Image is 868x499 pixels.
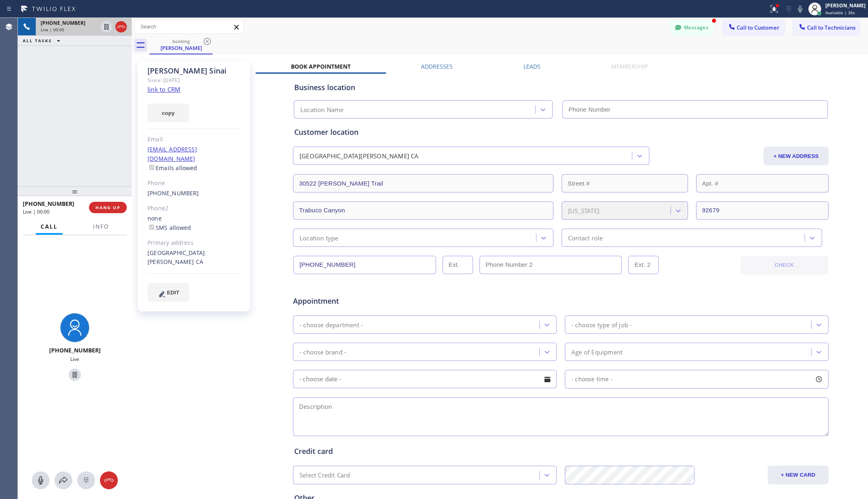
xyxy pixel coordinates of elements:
[23,208,50,215] span: Live | 00:00
[480,256,622,274] input: Phone Number 2
[77,471,95,489] button: Open dialpad
[18,36,68,45] button: ALL TASKS
[95,205,120,210] span: HANG UP
[148,204,241,213] div: Phone2
[571,347,623,356] div: Age of Equipment
[562,100,828,119] input: Phone Number
[148,104,189,122] button: copy
[100,471,118,489] button: Hang up
[293,370,557,388] input: - choose date -
[148,189,199,197] a: [PHONE_NUMBER]
[294,446,827,457] div: Credit card
[150,36,212,54] div: Julie Sinai
[611,63,648,70] label: Membership
[148,224,191,231] label: SMS allowed
[628,256,659,274] input: Ext. 2
[36,219,63,235] button: Call
[421,63,453,70] label: Addresses
[89,202,127,213] button: HANG UP
[54,471,72,489] button: Open directory
[300,105,344,114] div: Location Name
[571,375,613,383] span: - choose time -
[32,471,50,489] button: Mute
[670,20,714,35] button: Messages
[294,82,827,93] div: Business location
[299,151,419,161] div: [GEOGRAPHIC_DATA][PERSON_NAME] CA
[23,38,52,43] span: ALL TASKS
[523,63,540,70] label: Leads
[696,174,829,192] input: Apt. #
[149,225,154,230] input: SMS allowed
[148,135,241,144] div: Email
[148,248,241,267] div: [GEOGRAPHIC_DATA][PERSON_NAME] CA
[740,256,828,274] button: CHECK
[167,289,179,296] span: EDIT
[148,76,241,85] div: Since: [DATE]
[291,63,351,70] label: Book Appointment
[293,201,553,220] input: City
[148,164,197,172] label: Emails allowed
[807,24,855,31] span: Call to Technicians
[562,174,688,192] input: Street #
[150,44,212,52] div: [PERSON_NAME]
[115,21,127,32] button: Hang up
[299,471,350,480] div: Select Credit Card
[148,66,241,76] div: [PERSON_NAME] Sinai
[737,24,779,31] span: Call to Customer
[293,174,553,192] input: Address
[299,233,339,242] div: Location type
[825,10,855,15] span: Available | 36s
[148,214,241,233] div: none
[768,466,829,484] button: + NEW CARD
[88,219,114,235] button: Info
[23,200,74,207] span: [PHONE_NUMBER]
[764,147,829,165] button: + NEW ADDRESS
[148,179,241,188] div: Phone
[696,201,829,220] input: ZIP
[723,20,785,35] button: Call to Customer
[41,27,64,32] span: Live | 00:00
[294,127,827,138] div: Customer location
[69,369,81,381] button: Hold Customer
[135,20,243,33] input: Search
[41,223,58,230] span: Call
[49,346,101,354] span: [PHONE_NUMBER]
[148,85,180,93] a: link to CRM
[148,145,197,162] a: [EMAIL_ADDRESS][DOMAIN_NAME]
[148,238,241,248] div: Primary address
[299,320,363,329] div: - choose department -
[93,223,109,230] span: Info
[571,320,632,329] div: - choose type of job -
[794,3,806,15] button: Mute
[150,38,212,44] div: booking
[293,296,471,307] span: Appointment
[148,283,189,302] button: EDIT
[443,256,473,274] input: Ext.
[149,165,154,170] input: Emails allowed
[70,356,79,363] span: Live
[293,256,436,274] input: Phone Number
[568,233,603,242] div: Contact role
[825,2,866,9] div: [PERSON_NAME]
[299,347,346,356] div: - choose brand -
[101,21,112,32] button: Hold Customer
[793,20,860,35] button: Call to Technicians
[41,19,85,26] span: [PHONE_NUMBER]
